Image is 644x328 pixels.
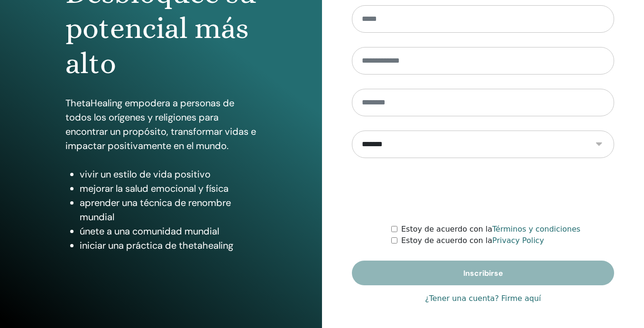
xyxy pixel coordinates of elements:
label: Estoy de acuerdo con la [401,224,580,235]
a: ¿Tener una cuenta? Firme aquí [425,293,541,304]
p: ThetaHealing empodera a personas de todos los orígenes y religiones para encontrar un propósito, ... [65,96,257,153]
li: aprender una técnica de renombre mundial [80,196,257,224]
li: únete a una comunidad mundial [80,224,257,238]
label: Estoy de acuerdo con la [401,235,544,246]
a: Términos y condiciones [492,225,580,234]
a: Privacy Policy [492,236,544,245]
li: vivir un estilo de vida positivo [80,167,257,181]
li: mejorar la salud emocional y física [80,181,257,196]
li: iniciar una práctica de thetahealing [80,238,257,253]
iframe: reCAPTCHA [411,172,555,209]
